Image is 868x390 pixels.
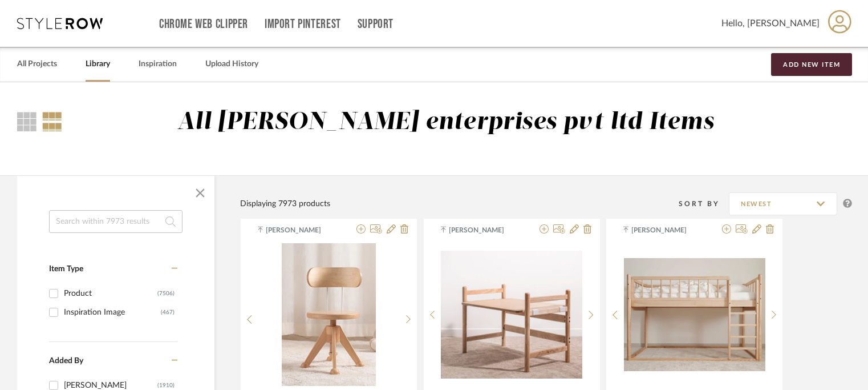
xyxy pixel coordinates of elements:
[258,243,400,386] div: 0
[161,303,175,321] div: (467)
[139,57,177,72] a: Inspiration
[771,53,852,76] button: Add New Item
[49,265,83,273] span: Item Type
[358,19,394,29] a: Support
[679,198,729,210] div: Sort By
[240,198,330,210] div: Displaying 7973 products
[282,243,376,386] img: LEVITATE CHAIR
[449,225,521,235] span: [PERSON_NAME]
[17,57,57,72] a: All Projects
[49,210,182,233] input: Search within 7973 results
[157,284,175,303] div: (7506)
[265,19,341,29] a: Import Pinterest
[49,357,83,365] span: Added By
[189,182,212,204] button: Close
[64,284,157,303] div: Product
[159,19,248,29] a: Chrome Web Clipper
[266,225,338,235] span: [PERSON_NAME]
[177,108,714,137] div: All [PERSON_NAME] enterprises pvt ltd Items
[205,57,258,72] a: Upload History
[86,57,110,72] a: Library
[64,303,161,321] div: Inspiration Image
[631,225,703,235] span: [PERSON_NAME]
[441,251,582,378] img: ART TABLE
[721,17,820,30] span: Hello, [PERSON_NAME]
[624,258,765,371] img: MORPH BED - LOFT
